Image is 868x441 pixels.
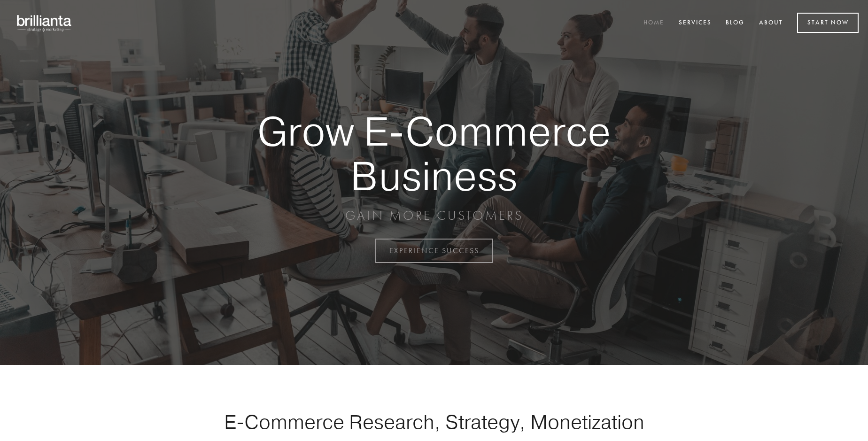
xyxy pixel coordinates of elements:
a: Home [637,15,670,31]
a: About [753,15,789,31]
strong: Grow E-Commerce Business [225,109,643,198]
h1: E-Commerce Research, Strategy, Monetization [194,410,674,433]
img: brillianta - research, strategy, marketing [9,9,80,37]
p: GAIN MORE CUSTOMERS [225,207,643,224]
a: Blog [720,15,751,31]
a: EXPERIENCE SUCCESS [375,239,493,263]
a: Start Now [797,13,859,33]
a: Services [673,15,718,31]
